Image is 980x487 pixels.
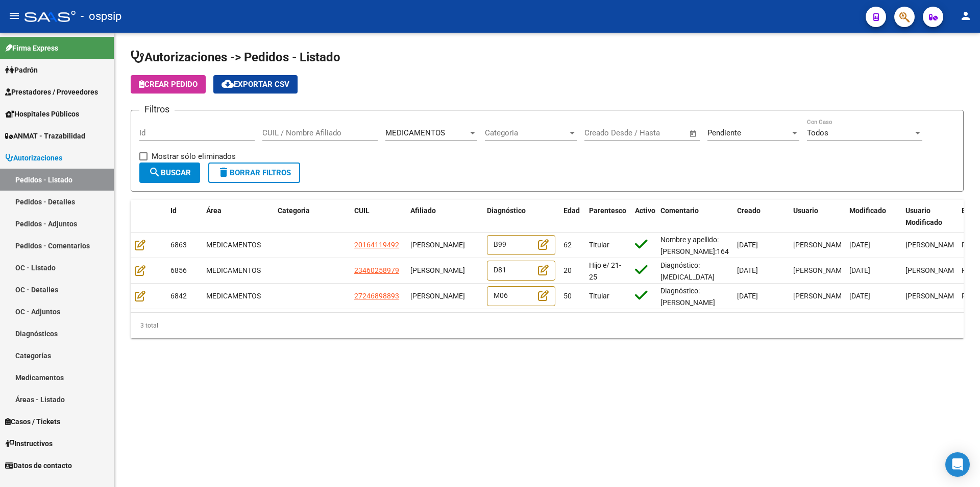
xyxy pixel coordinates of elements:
span: Hijo e/ 21-25 estudiando [589,261,625,293]
span: Usuario Modificado [905,206,942,226]
span: Titular [589,292,609,300]
input: End date [627,128,676,137]
datatable-header-cell: Activo [631,200,656,234]
span: Diagnóstico: [PERSON_NAME] Tratante: [PERSON_NAME]: [PHONE_NUMBER] Correo electrónico: [EMAIL_ADD... [660,287,729,434]
span: Mostrar sólo eliminados [152,150,236,163]
span: MEDICAMENTOS [206,241,261,249]
span: Datos de contacto [5,460,72,471]
span: Exportar CSV [222,80,289,89]
span: [PERSON_NAME] [410,266,465,274]
span: [PERSON_NAME] [905,266,960,274]
span: Diagnóstico [487,206,526,215]
span: [DATE] [849,292,870,300]
datatable-header-cell: Edad [559,200,585,234]
datatable-header-cell: Modificado [845,200,901,234]
span: 20164119492 [354,241,399,249]
span: MEDICAMENTOS [385,128,445,137]
button: Exportar CSV [213,75,298,94]
span: Área [206,206,222,215]
span: 6856 [170,266,187,274]
span: Hospitales Públicos [5,108,79,120]
datatable-header-cell: CUIL [350,200,406,234]
span: Activo [635,206,655,215]
datatable-header-cell: Diagnóstico [483,200,559,234]
datatable-header-cell: Creado [733,200,789,234]
span: [PERSON_NAME] [905,241,960,249]
button: Crear Pedido [131,75,206,94]
span: MEDICAMENTOS [206,292,261,300]
span: [PERSON_NAME] [793,292,848,300]
mat-icon: search [149,166,161,178]
span: 6863 [170,241,187,249]
span: Crear Pedido [139,80,198,89]
span: Categoria [278,206,310,215]
span: [DATE] [737,266,758,274]
span: Firma Express [5,42,58,54]
span: Parentesco [589,206,626,215]
h3: Filtros [139,102,175,117]
span: [DATE] [737,292,758,300]
span: Prestadores / Proveedores [5,86,98,98]
span: 20 [563,266,572,274]
span: [DATE] [737,241,758,249]
span: Diagnóstico: [MEDICAL_DATA] Médico Tratante: [PERSON_NAME]: [PHONE_NUMBER] / [PHONE_NUMBER] Corre... [660,261,725,409]
datatable-header-cell: Parentesco [585,200,631,234]
div: M06 [487,286,555,306]
datatable-header-cell: Usuario Modificado [901,200,958,234]
div: Open Intercom Messenger [945,452,970,477]
span: [PERSON_NAME] [905,292,960,300]
span: Usuario [793,206,818,215]
span: Pendiente [707,128,741,137]
span: 62 [563,241,572,249]
input: Start date [584,128,618,137]
span: Creado [737,206,761,215]
span: Titular [589,241,609,249]
span: Modificado [849,206,886,215]
span: Categoria [485,128,568,137]
span: Id [170,206,177,215]
span: [PERSON_NAME] [793,241,848,249]
div: B99 [487,235,555,255]
div: D81 [487,261,555,281]
span: Buscar [149,168,191,177]
span: - ospsip [81,5,121,28]
span: Borrar Filtros [217,168,291,177]
span: [DATE] [849,266,870,274]
mat-icon: delete [217,166,230,178]
span: Padrón [5,64,38,76]
datatable-header-cell: Comentario [656,200,733,234]
span: Afiliado [410,206,436,215]
span: 23460258979 [354,266,399,274]
span: [PERSON_NAME] [410,292,465,300]
datatable-header-cell: Área [202,200,274,234]
span: Nombre y apellido: [PERSON_NAME]:16411949 Paciente internado en Clinica Boedo MEDICO TRATANTE : [... [660,236,749,325]
datatable-header-cell: Categoria [274,200,350,234]
span: [PERSON_NAME] [793,266,848,274]
button: Buscar [139,163,200,183]
button: Open calendar [688,128,699,140]
span: Casos / Tickets [5,416,60,427]
span: ANMAT - Trazabilidad [5,130,85,142]
datatable-header-cell: Usuario [789,200,845,234]
span: Autorizaciones [5,152,62,164]
div: 3 total [131,313,964,338]
span: CUIL [354,206,370,215]
span: Comentario [660,206,699,215]
datatable-header-cell: Afiliado [406,200,483,234]
span: Todos [807,128,828,137]
span: Edad [563,206,580,215]
span: Autorizaciones -> Pedidos - Listado [131,50,340,64]
mat-icon: cloud_download [222,78,234,90]
datatable-header-cell: Id [166,200,202,234]
span: MEDICAMENTOS [206,266,261,274]
span: 50 [563,292,572,300]
span: Instructivos [5,438,53,449]
span: 27246898893 [354,292,399,300]
span: 6842 [170,292,187,300]
span: [DATE] [849,241,870,249]
span: [PERSON_NAME] [410,241,465,249]
button: Borrar Filtros [208,163,300,183]
mat-icon: menu [8,10,20,22]
mat-icon: person [960,10,972,22]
